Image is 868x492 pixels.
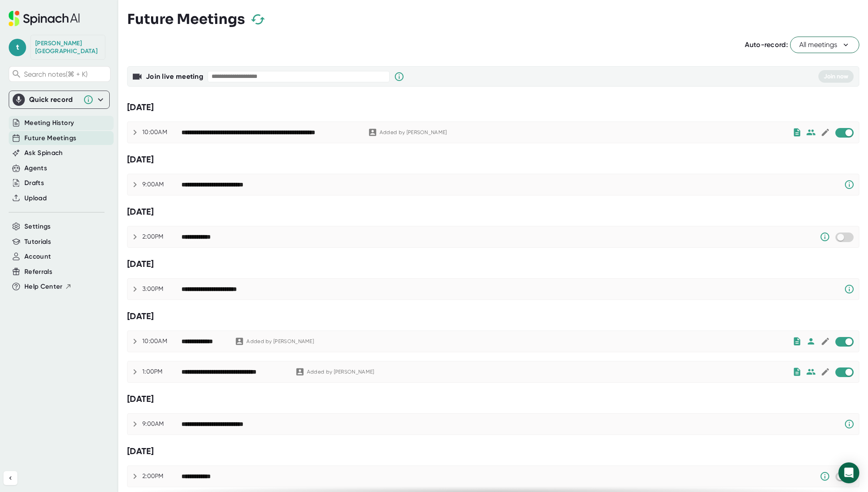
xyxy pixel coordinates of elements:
svg: Spinach requires a video conference link. [844,284,855,294]
button: All meetings [790,37,859,53]
button: Account [24,252,51,262]
div: [DATE] [127,446,859,457]
svg: Someone has manually disabled Spinach from this meeting. [820,232,830,242]
button: Agents [24,163,47,173]
button: Collapse sidebar [3,471,17,485]
div: [DATE] [127,102,859,113]
b: Join live meeting [146,72,203,81]
div: Open Intercom Messenger [838,462,859,483]
button: Future Meetings [24,133,76,143]
svg: Spinach requires a video conference link. [844,179,855,190]
div: 10:00AM [142,337,182,345]
div: 2:00PM [142,472,182,480]
span: Auto-record: [745,40,788,49]
div: 9:00AM [142,420,182,428]
button: Upload [24,193,47,203]
div: [DATE] [127,394,859,404]
span: t [9,39,26,56]
span: Join now [824,73,848,80]
span: All meetings [799,40,850,50]
button: Meeting History [24,118,74,128]
svg: Spinach requires a video conference link. [844,419,855,429]
div: 9:00AM [142,181,182,189]
div: 3:00PM [142,285,182,293]
div: [DATE] [127,154,859,165]
div: 10:00AM [142,128,182,136]
div: [DATE] [127,206,859,217]
span: Search notes (⌘ + K) [24,70,108,78]
button: Referrals [24,267,52,277]
h3: Future Meetings [127,11,245,27]
span: Help Center [24,282,63,292]
div: Added by [PERSON_NAME] [246,338,314,345]
button: Tutorials [24,237,51,247]
div: 2:00PM [142,233,182,241]
div: Added by [PERSON_NAME] [307,369,374,375]
button: Settings [24,222,51,232]
svg: Someone has manually disabled Spinach from this meeting. [820,471,830,482]
button: Help Center [24,282,72,292]
div: Quick record [29,95,79,104]
div: [DATE] [127,311,859,322]
button: Drafts [24,178,44,188]
div: Quick record [13,91,106,108]
div: Added by [PERSON_NAME] [380,129,447,136]
div: [DATE] [127,259,859,270]
button: Join now [818,70,854,83]
div: 1:00PM [142,368,182,376]
div: Todd Ramsburg [35,40,101,55]
button: Ask Spinach [24,148,63,158]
